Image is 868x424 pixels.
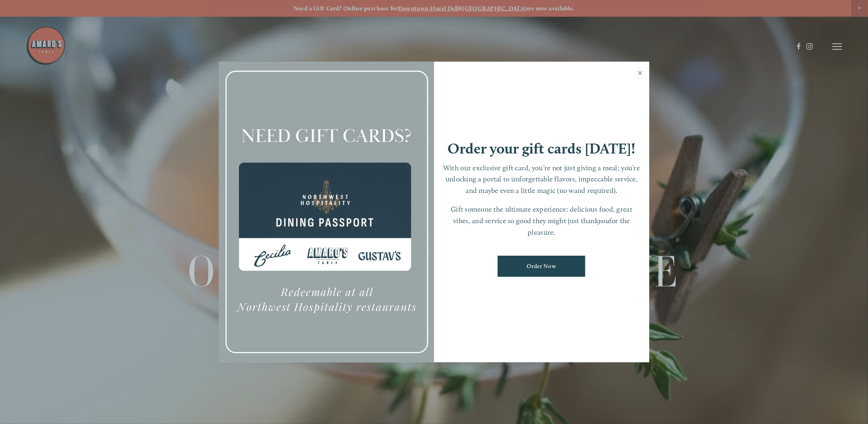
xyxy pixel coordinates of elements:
[442,162,641,196] p: With our exclusive gift card, you’re not just giving a meal; you’re unlocking a portal to unforge...
[498,256,585,277] a: Order Now
[598,216,609,225] em: you
[442,204,641,238] p: Gift someone the ultimate experience: delicious food, great vibes, and service so good they might...
[448,141,635,156] h1: Order your gift cards [DATE]!
[633,63,648,85] a: Close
